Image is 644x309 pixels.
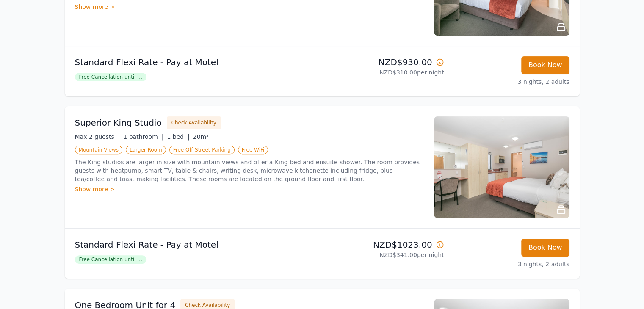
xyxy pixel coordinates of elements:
[75,117,162,129] h3: Superior King Studio
[521,56,569,74] button: Book Now
[238,146,268,154] span: Free WiFi
[123,133,163,140] span: 1 bathroom |
[167,116,221,129] button: Check Availability
[75,185,424,193] div: Show more >
[75,239,319,251] p: Standard Flexi Rate - Pay at Motel
[451,260,569,268] p: 3 nights, 2 adults
[75,146,122,154] span: Mountain Views
[75,56,319,68] p: Standard Flexi Rate - Pay at Motel
[326,251,444,259] p: NZD$341.00 per night
[451,77,569,86] p: 3 nights, 2 adults
[169,146,235,154] span: Free Off-Street Parking
[75,158,424,183] p: The King studios are larger in size with mountain views and offer a King bed and ensuite shower. ...
[75,255,146,264] span: Free Cancellation until ...
[75,73,146,81] span: Free Cancellation until ...
[521,239,569,257] button: Book Now
[326,68,444,77] p: NZD$310.00 per night
[193,133,209,140] span: 20m²
[326,56,444,68] p: NZD$930.00
[326,239,444,251] p: NZD$1023.00
[75,133,120,140] span: Max 2 guests |
[75,3,424,11] div: Show more >
[126,146,166,154] span: Larger Room
[167,133,189,140] span: 1 bed |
